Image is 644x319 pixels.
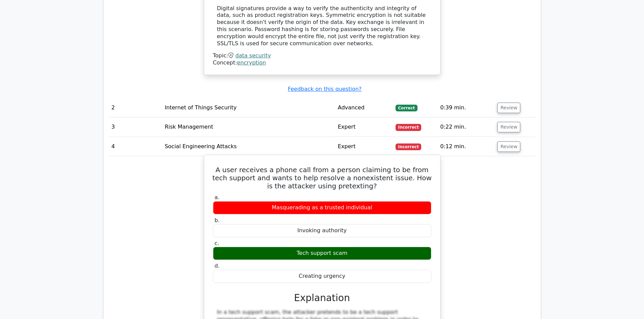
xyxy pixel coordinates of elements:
div: Creating urgency [213,270,431,283]
button: Review [497,122,520,132]
div: Concept: [213,59,431,67]
td: 3 [109,117,162,137]
td: Advanced [335,98,392,117]
span: Incorrect [396,124,422,131]
div: Digital signatures provide a way to verify the authenticity and integrity of data, such as produc... [217,5,427,47]
a: data security [235,52,271,59]
a: Feedback on this question? [288,86,361,92]
td: Internet of Things Security [162,98,335,117]
td: 4 [109,137,162,156]
td: Risk Management [162,117,335,137]
div: Topic: [213,52,431,59]
a: encryption [237,59,266,66]
td: 0:12 min. [437,137,495,156]
td: 0:39 min. [437,98,495,117]
div: Masquerading as a trusted individual [213,201,431,214]
td: Social Engineering Attacks [162,137,335,156]
h5: A user receives a phone call from a person claiming to be from tech support and wants to help res... [212,166,432,190]
div: Tech support scam [213,247,431,260]
td: Expert [335,137,392,156]
td: Expert [335,117,392,137]
td: 2 [109,98,162,117]
span: d. [215,263,220,269]
span: c. [215,240,219,246]
span: b. [215,217,220,223]
h3: Explanation [217,292,427,304]
td: 0:22 min. [437,117,495,137]
button: Review [497,103,520,113]
span: Correct [396,105,418,111]
span: Incorrect [396,143,422,150]
span: a. [215,194,220,201]
button: Review [497,141,520,152]
div: Invoking authority [213,224,431,237]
